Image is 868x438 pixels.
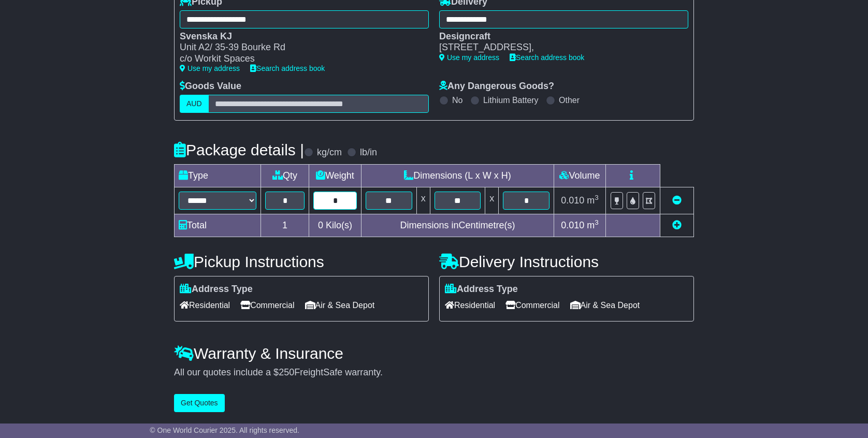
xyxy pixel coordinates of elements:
span: Commercial [240,297,294,313]
span: © One World Courier 2025. All rights reserved. [150,426,299,434]
a: Search address book [510,53,584,62]
td: Volume [554,164,605,187]
label: kg/cm [317,147,342,158]
label: Goods Value [180,81,241,92]
td: Dimensions in Centimetre(s) [361,214,554,237]
a: Add new item [672,220,682,230]
div: Svenska KJ [180,31,418,42]
span: Residential [180,297,230,313]
span: 0.010 [561,220,584,230]
td: x [485,187,499,214]
sup: 3 [595,218,599,226]
td: Kilo(s) [309,214,361,237]
td: Qty [261,164,309,187]
span: Air & Sea Depot [305,297,375,313]
td: Weight [309,164,361,187]
td: x [416,187,430,214]
span: m [587,220,599,230]
span: 250 [279,367,294,377]
span: 0 [318,220,323,230]
td: Total [175,214,261,237]
td: Type [175,164,261,187]
label: Address Type [445,284,518,295]
label: Any Dangerous Goods? [439,81,554,92]
td: 1 [261,214,309,237]
a: Remove this item [672,195,682,206]
div: Unit A2/ 35-39 Bourke Rd [180,42,418,53]
div: c/o Workit Spaces [180,53,418,65]
label: AUD [180,95,209,113]
h4: Pickup Instructions [174,253,429,270]
span: Commercial [505,297,559,313]
label: Other [559,95,580,105]
a: Search address book [250,64,325,72]
a: Use my address [180,64,240,72]
h4: Warranty & Insurance [174,345,694,362]
div: All our quotes include a $ FreightSafe warranty. [174,367,694,378]
div: Designcraft [439,31,678,42]
div: [STREET_ADDRESS], [439,42,678,53]
span: 0.010 [561,195,584,206]
h4: Package details | [174,141,304,158]
span: Air & Sea Depot [570,297,640,313]
h4: Delivery Instructions [439,253,694,270]
a: Use my address [439,53,499,62]
button: Get Quotes [174,394,225,412]
label: Lithium Battery [483,95,539,105]
sup: 3 [595,194,599,201]
label: Address Type [180,284,253,295]
span: m [587,195,599,206]
label: No [452,95,462,105]
td: Dimensions (L x W x H) [361,164,554,187]
span: Residential [445,297,495,313]
label: lb/in [360,147,377,158]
